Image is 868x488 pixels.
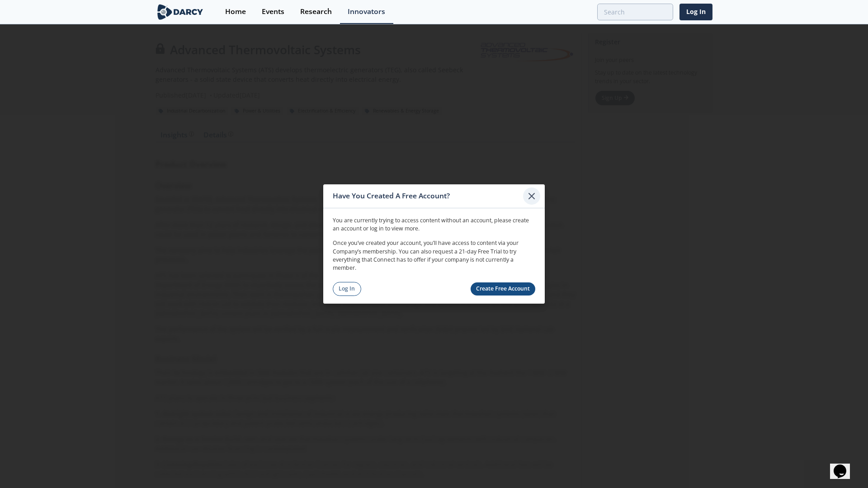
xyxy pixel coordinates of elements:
input: Advanced Search [597,4,673,20]
iframe: chat widget [830,452,859,479]
div: Home [225,8,246,15]
a: Create Free Account [471,282,536,296]
div: Events [262,8,284,15]
div: Innovators [348,8,385,15]
img: logo-wide.svg [156,4,205,20]
a: Log In [333,282,361,296]
a: Log In [679,4,712,20]
p: You are currently trying to access content without an account, please create an account or log in... [333,216,535,233]
div: Have You Created A Free Account? [333,188,523,205]
p: Once you’ve created your account, you’ll have access to content via your Company’s membership. Yo... [333,239,535,272]
div: Research [300,8,332,15]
